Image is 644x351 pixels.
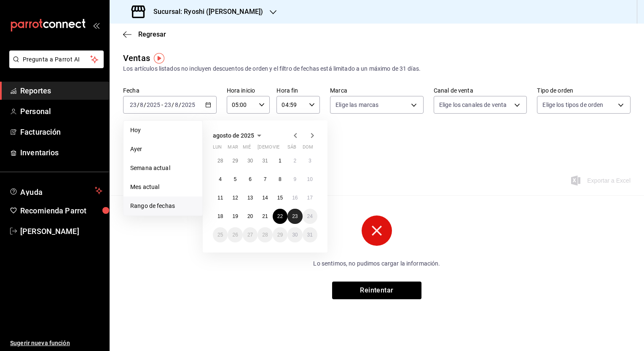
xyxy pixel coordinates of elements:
span: Pregunta a Parrot AI [23,55,91,64]
span: Reportes [20,85,102,96]
label: Hora inicio [227,88,270,93]
span: Semana actual [130,164,196,173]
abbr: 31 de agosto de 2025 [307,232,313,238]
div: Ventas [123,52,150,64]
abbr: 6 de agosto de 2025 [249,176,252,182]
span: agosto de 2025 [213,132,254,139]
button: Reintentar [332,282,421,299]
input: -- [174,101,179,108]
button: open_drawer_menu [93,22,99,29]
button: 5 de agosto de 2025 [228,172,242,187]
label: Tipo de orden [537,88,631,93]
abbr: 22 de agosto de 2025 [277,213,283,219]
span: - [161,101,163,108]
button: 28 de julio de 2025 [213,153,228,168]
abbr: 28 de julio de 2025 [217,158,223,164]
button: 15 de agosto de 2025 [273,190,287,205]
abbr: 11 de agosto de 2025 [217,195,223,201]
button: 13 de agosto de 2025 [243,190,258,205]
abbr: 2 de agosto de 2025 [293,158,296,164]
abbr: 17 de agosto de 2025 [307,195,313,201]
div: Los artículos listados no incluyen descuentos de orden y el filtro de fechas está limitado a un m... [123,64,631,73]
a: Pregunta a Parrot AI [6,61,104,70]
abbr: viernes [273,144,279,153]
button: 3 de agosto de 2025 [303,153,317,168]
span: / [144,101,146,108]
button: 2 de agosto de 2025 [287,153,302,168]
button: 1 de agosto de 2025 [273,153,287,168]
span: Elige los tipos de orden [542,101,603,109]
abbr: 29 de agosto de 2025 [277,232,283,238]
span: [PERSON_NAME] [20,226,102,237]
span: Elige los canales de venta [439,101,507,109]
button: 18 de agosto de 2025 [213,209,228,224]
button: Tooltip marker [154,53,164,64]
span: Sugerir nueva función [10,339,102,348]
abbr: domingo [303,144,313,153]
button: 11 de agosto de 2025 [213,190,228,205]
abbr: 15 de agosto de 2025 [277,195,283,201]
abbr: 7 de agosto de 2025 [264,176,267,182]
button: 12 de agosto de 2025 [228,190,242,205]
label: Marca [330,88,424,93]
abbr: 30 de agosto de 2025 [292,232,298,238]
span: Elige las marcas [335,101,378,109]
button: 9 de agosto de 2025 [287,172,302,187]
input: ---- [181,101,196,108]
abbr: 20 de agosto de 2025 [247,213,253,219]
button: 22 de agosto de 2025 [273,209,287,224]
button: 19 de agosto de 2025 [228,209,242,224]
button: 28 de agosto de 2025 [258,227,272,242]
button: 8 de agosto de 2025 [273,172,287,187]
button: 6 de agosto de 2025 [243,172,258,187]
abbr: 16 de agosto de 2025 [292,195,298,201]
button: agosto de 2025 [213,130,264,141]
abbr: 3 de agosto de 2025 [309,158,311,164]
button: 20 de agosto de 2025 [243,209,258,224]
abbr: 18 de agosto de 2025 [217,213,223,219]
button: 16 de agosto de 2025 [287,190,302,205]
span: Inventarios [20,147,102,158]
button: 31 de julio de 2025 [258,153,272,168]
abbr: 4 de agosto de 2025 [219,176,222,182]
input: -- [140,101,144,108]
span: Regresar [138,30,166,38]
abbr: 21 de agosto de 2025 [262,213,268,219]
button: 29 de julio de 2025 [228,153,242,168]
span: Facturación [20,126,102,138]
span: Rango de fechas [130,202,196,210]
p: Lo sentimos, no pudimos cargar la información. [260,259,493,268]
abbr: 19 de agosto de 2025 [232,213,238,219]
label: Canal de venta [434,88,527,93]
button: 14 de agosto de 2025 [258,190,272,205]
abbr: 8 de agosto de 2025 [279,176,282,182]
span: Ayer [130,145,196,154]
abbr: 13 de agosto de 2025 [247,195,253,201]
button: 10 de agosto de 2025 [303,172,317,187]
abbr: 1 de agosto de 2025 [279,158,282,164]
abbr: 26 de agosto de 2025 [232,232,238,238]
abbr: 30 de julio de 2025 [247,158,253,164]
button: 21 de agosto de 2025 [258,209,272,224]
h3: Sucursal: Ryoshi ([PERSON_NAME]) [147,7,263,17]
button: 23 de agosto de 2025 [287,209,302,224]
input: -- [129,101,137,108]
span: Personal [20,106,102,117]
abbr: 12 de agosto de 2025 [232,195,238,201]
abbr: miércoles [243,144,251,153]
abbr: martes [228,144,238,153]
span: / [137,101,140,108]
input: ---- [146,101,161,108]
button: 25 de agosto de 2025 [213,227,228,242]
abbr: 24 de agosto de 2025 [307,213,313,219]
button: 17 de agosto de 2025 [303,190,317,205]
abbr: 31 de julio de 2025 [262,158,268,164]
button: 7 de agosto de 2025 [258,172,272,187]
span: Mes actual [130,183,196,191]
span: Ayuda [20,186,91,196]
button: 27 de agosto de 2025 [243,227,258,242]
abbr: sábado [287,144,296,153]
button: 29 de agosto de 2025 [273,227,287,242]
abbr: 5 de agosto de 2025 [234,176,237,182]
span: Hoy [130,126,196,135]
